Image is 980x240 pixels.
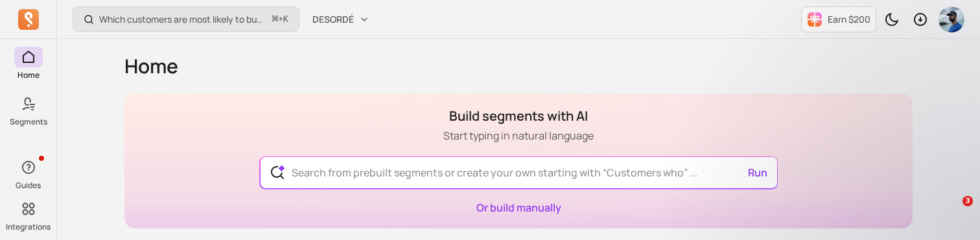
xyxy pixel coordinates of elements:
[476,200,561,215] a: Or build manually
[443,128,594,143] p: Start typing in natural language
[828,13,870,26] p: Earn $200
[6,222,51,232] p: Integrations
[879,6,905,32] button: Toggle dark mode
[99,13,267,26] p: Which customers are most likely to buy again soon?
[305,8,377,31] button: DESORDÉ
[14,154,43,193] button: Guides
[10,117,47,127] p: Segments
[283,14,288,25] kbd: K
[962,196,973,206] span: 3
[443,107,594,125] h1: Build segments with AI
[801,6,876,32] button: Earn $200
[272,12,288,26] span: +
[17,70,40,80] p: Home
[312,13,354,26] span: DESORDÉ
[73,6,299,32] button: Which customers are most likely to buy again soon?⌘+K
[124,54,913,78] h1: Home
[936,196,967,227] iframe: Intercom live chat
[272,12,279,28] kbd: ⌘
[16,180,41,191] p: Guides
[281,157,756,188] input: Search from prebuilt segments or create your own starting with “Customers who” ...
[939,6,964,32] img: avatar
